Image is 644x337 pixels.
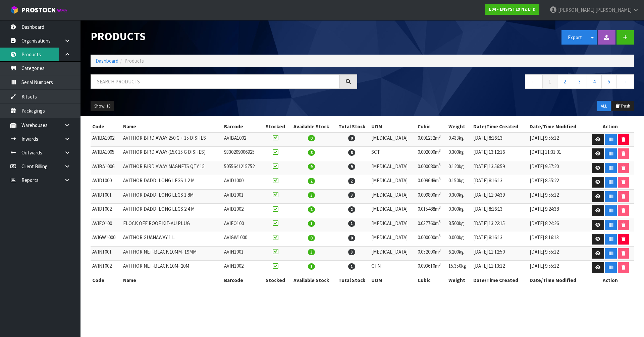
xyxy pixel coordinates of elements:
td: 0.093610m [416,261,447,275]
td: AVID1002 [91,204,121,218]
td: 0.001232m [416,132,447,147]
sup: 3 [439,148,441,153]
td: AVIFO100 [91,218,121,232]
td: [DATE] 8:55:22 [528,175,586,190]
th: Code [91,275,121,285]
th: Barcode [222,121,262,132]
th: Date/Time Modified [528,121,586,132]
button: ALL [597,101,611,112]
td: 9330209006925 [222,147,262,161]
sup: 3 [439,233,441,238]
td: 0.052000m [416,246,447,261]
sup: 3 [439,191,441,196]
span: [PERSON_NAME] [595,7,632,13]
sup: 3 [439,205,441,210]
td: [DATE] 9:55:12 [528,261,586,275]
span: 1 [348,220,355,227]
td: 0.433kg [447,132,472,147]
button: Show: 10 [91,101,114,112]
td: AVITHOR NET-BLACK 10MM- 19MM [121,246,222,261]
td: 0.002000m [416,147,447,161]
td: AVITHOR GUANAWAY 1 L [121,232,222,247]
td: FLOCK OFF ROOF KIT-AU PLUG [121,218,222,232]
td: 0.037760m [416,218,447,232]
a: → [616,74,634,89]
td: AVIN1002 [91,261,121,275]
a: Dashboard [96,58,118,64]
nav: Page navigation [367,74,634,91]
td: [DATE] 8:16:13 [528,232,586,247]
td: AVIFO100 [222,218,262,232]
td: AVITHOR BIRD AWAY 250 G + 15 DISHES [121,132,222,147]
td: [DATE] 13:12:16 [472,147,528,161]
span: [PERSON_NAME] [558,7,594,13]
th: UOM [370,121,416,132]
td: [MEDICAL_DATA] [370,218,416,232]
button: Export [561,30,588,45]
span: 2 [348,206,355,213]
td: [DATE] 11:13:12 [472,261,528,275]
td: SCT [370,147,416,161]
td: AVITHOR BIRD AWAY (15X 15 G DISHES) [121,147,222,161]
span: ProStock [21,6,56,14]
span: Products [124,58,144,64]
td: [MEDICAL_DATA] [370,232,416,247]
td: 0.000000m [416,232,447,247]
th: Name [121,275,222,285]
a: 1 [542,74,557,89]
td: AVID1001 [222,189,262,204]
small: WMS [57,7,67,14]
td: 0.300kg [447,147,472,161]
td: [DATE] 8:16:13 [472,175,528,190]
td: [DATE] 11:04:39 [472,189,528,204]
td: AVIN1001 [91,246,121,261]
th: Action [586,275,634,285]
td: [MEDICAL_DATA] [370,204,416,218]
th: Cubic [416,275,447,285]
th: Barcode [222,275,262,285]
th: Weight [447,275,472,285]
td: [DATE] 8:16:13 [472,204,528,218]
td: CTN [370,261,416,275]
td: [DATE] 13:22:15 [472,218,528,232]
th: UOM [370,275,416,285]
td: [MEDICAL_DATA] [370,189,416,204]
td: AVIBA1002 [91,132,121,147]
strong: E04 - ENSYSTEX NZ LTD [489,6,536,12]
td: 15.350kg [447,261,472,275]
th: Date/Time Created [472,121,528,132]
td: [MEDICAL_DATA] [370,246,416,261]
span: 1 [308,220,315,227]
td: [DATE] 11:12:50 [472,246,528,261]
td: [MEDICAL_DATA] [370,132,416,147]
sup: 3 [439,177,441,181]
td: AVITHOR DADDI LONG LEGS 1.2 M [121,175,222,190]
th: Total Stock [334,121,369,132]
td: 8.500kg [447,218,472,232]
sup: 3 [439,248,441,253]
td: 0.300kg [447,204,472,218]
a: 2 [557,74,572,89]
span: 2 [348,178,355,184]
th: Cubic [416,121,447,132]
td: [DATE] 8:16:13 [472,232,528,247]
th: Code [91,121,121,132]
td: AVIN1001 [222,246,262,261]
th: Available Stock [289,275,334,285]
td: [DATE] 9:24:38 [528,204,586,218]
td: [MEDICAL_DATA] [370,175,416,190]
td: AVIBA1005 [91,147,121,161]
td: AVID1000 [91,175,121,190]
span: 1 [308,263,315,270]
td: [DATE] 13:56:59 [472,161,528,175]
input: Search products [91,74,340,89]
td: AVITHOR DADDI LONG LEGS 2.4 M [121,204,222,218]
td: [DATE] 8:16:13 [472,132,528,147]
span: 9 [348,163,355,170]
td: 0.000080m [416,161,447,175]
td: AVITHOR NET-BLACK 10M- 20M [121,261,222,275]
th: Total Stock [334,275,369,285]
td: 5055641215752 [222,161,262,175]
td: AVITHOR DADDI LONG LEGS 1.8M [121,189,222,204]
th: Date/Time Created [472,275,528,285]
